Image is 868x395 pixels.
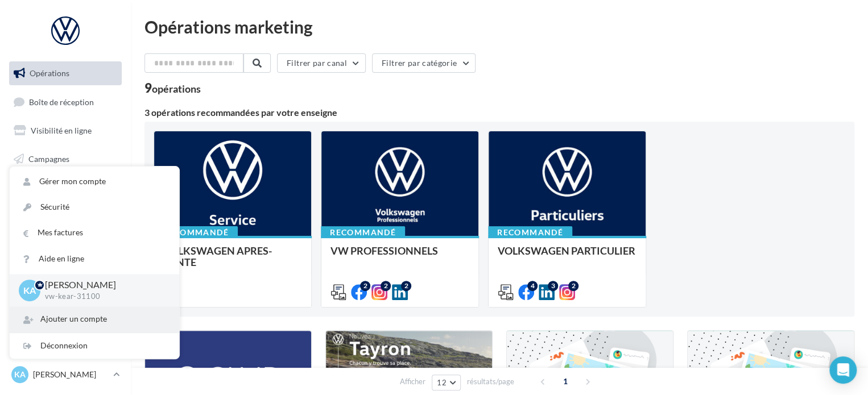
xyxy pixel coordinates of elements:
span: Opérations [30,68,69,78]
a: Médiathèque [7,203,124,227]
p: [PERSON_NAME] [33,369,109,380]
span: Campagnes [28,154,69,164]
div: 2 [360,281,370,291]
span: Visibilité en ligne [31,126,92,135]
div: Opérations marketing [144,18,854,35]
p: [PERSON_NAME] [45,278,161,292]
span: VOLKSWAGEN APRES-VENTE [163,244,272,268]
span: 1 [556,372,574,390]
div: Recommandé [154,226,238,239]
div: Déconnexion [10,333,179,359]
div: 4 [527,281,538,291]
span: Afficher [400,376,425,387]
a: KA [PERSON_NAME] [9,364,122,385]
a: Visibilité en ligne [7,119,124,143]
a: Mes factures [10,220,179,246]
div: 3 opérations recommandées par votre enseigne [144,108,854,117]
span: 12 [437,378,447,387]
span: KA [23,284,36,297]
a: Campagnes [7,147,124,171]
button: Filtrer par canal [277,53,366,73]
a: Contacts [7,176,124,199]
a: Sécurité [10,194,179,220]
a: Gérer mon compte [10,169,179,194]
a: Opérations [7,61,124,85]
div: Ajouter un compte [10,306,179,332]
div: 9 [144,82,201,94]
a: Aide en ligne [10,246,179,272]
a: Campagnes DataOnDemand [7,298,124,331]
button: Filtrer par catégorie [372,53,476,73]
div: 2 [401,281,411,291]
div: Recommandé [321,226,405,239]
button: 12 [432,375,461,390]
span: KA [14,369,26,380]
p: vw-kear-31100 [45,292,161,302]
div: 3 [548,281,558,291]
div: 2 [568,281,578,291]
div: Open Intercom Messenger [829,356,857,384]
a: Calendrier [7,232,124,256]
span: VOLKSWAGEN PARTICULIER [498,244,635,257]
a: Boîte de réception [7,90,124,114]
div: Recommandé [488,226,572,239]
span: VW PROFESSIONNELS [330,244,438,257]
span: résultats/page [467,376,514,387]
div: 2 [381,281,391,291]
a: PLV et print personnalisable [7,260,124,294]
span: Boîte de réception [29,97,94,106]
div: opérations [152,84,201,94]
